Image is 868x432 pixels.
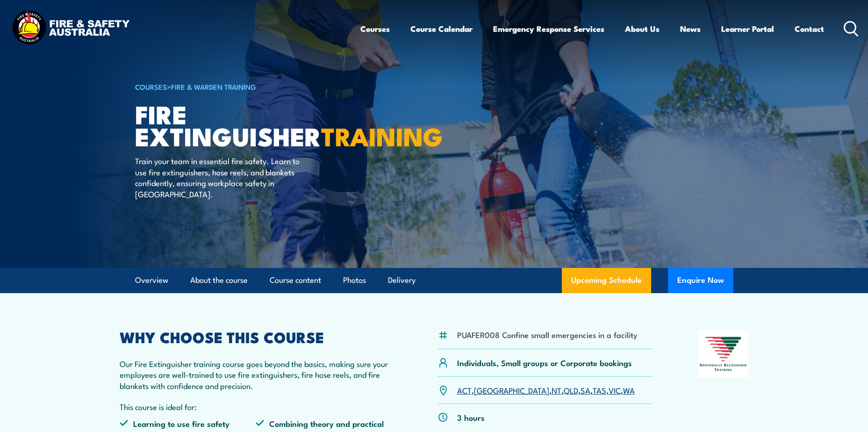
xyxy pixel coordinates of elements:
[135,103,366,146] h1: Fire Extinguisher
[457,385,635,396] p: , , , , , , ,
[457,412,485,423] p: 3 hours
[493,16,604,41] a: Emergency Response Services
[457,329,638,340] li: PUAFER008 Confine small emergencies in a facility
[120,330,393,343] h2: WHY CHOOSE THIS COURSE
[343,268,366,293] a: Photos
[388,268,416,293] a: Delivery
[135,81,366,92] h6: >
[564,384,578,396] a: QLD
[668,268,733,293] button: Enquire Now
[623,384,635,396] a: WA
[552,384,561,396] a: NT
[698,330,749,378] img: Nationally Recognised Training logo.
[135,81,167,92] a: COURSES
[135,155,306,199] p: Train your team in essential fire safety. Learn to use fire extinguishers, hose reels, and blanke...
[360,16,390,41] a: Courses
[135,268,168,293] a: Overview
[410,16,473,41] a: Course Calendar
[120,401,393,412] p: This course is ideal for:
[457,384,472,396] a: ACT
[321,116,443,155] strong: TRAINING
[795,16,824,41] a: Contact
[593,384,606,396] a: TAS
[457,357,632,368] p: Individuals, Small groups or Corporate bookings
[680,16,701,41] a: News
[171,81,256,92] a: Fire & Warden Training
[562,268,651,293] a: Upcoming Schedule
[270,268,321,293] a: Course content
[190,268,248,293] a: About the course
[625,16,660,41] a: About Us
[474,384,549,396] a: [GEOGRAPHIC_DATA]
[721,16,774,41] a: Learner Portal
[120,358,393,391] p: Our Fire Extinguisher training course goes beyond the basics, making sure your employees are well...
[581,384,590,396] a: SA
[609,384,621,396] a: VIC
